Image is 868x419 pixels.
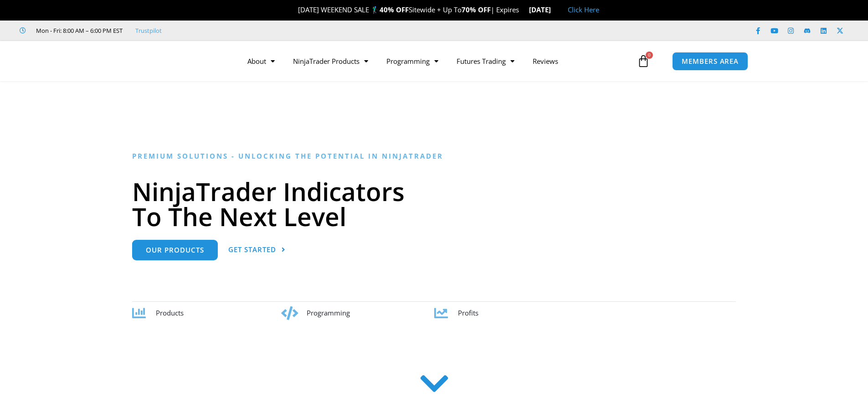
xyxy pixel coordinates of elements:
[238,51,635,72] nav: Menu
[288,5,529,14] span: [DATE] WEEKEND SALE 🏌️‍♂️ Sitewide + Up To | Expires
[682,58,739,65] span: MEMBERS AREA
[377,51,447,72] a: Programming
[132,240,218,260] a: Our Products
[646,52,653,59] span: 0
[524,51,567,72] a: Reviews
[238,51,284,72] a: About
[132,179,736,229] h1: NinjaTrader Indicators To The Next Level
[462,5,491,14] strong: 70% OFF
[307,308,350,317] span: Programming
[132,152,736,160] h6: Premium Solutions - Unlocking the Potential in NinjaTrader
[156,308,184,317] span: Products
[380,5,409,14] strong: 40% OFF
[228,240,286,260] a: Get Started
[568,5,599,14] a: Click Here
[291,6,298,13] img: 🎉
[623,48,663,74] a: 0
[529,5,559,14] strong: [DATE]
[672,52,748,71] a: MEMBERS AREA
[108,45,205,78] img: LogoAI | Affordable Indicators – NinjaTrader
[284,51,377,72] a: NinjaTrader Products
[551,6,558,13] img: 🏭
[458,308,478,317] span: Profits
[447,51,524,72] a: Futures Trading
[228,246,276,253] span: Get Started
[34,25,123,36] span: Mon - Fri: 8:00 AM – 6:00 PM EST
[146,247,204,253] span: Our Products
[520,6,527,13] img: ⌛
[135,25,162,36] a: Trustpilot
